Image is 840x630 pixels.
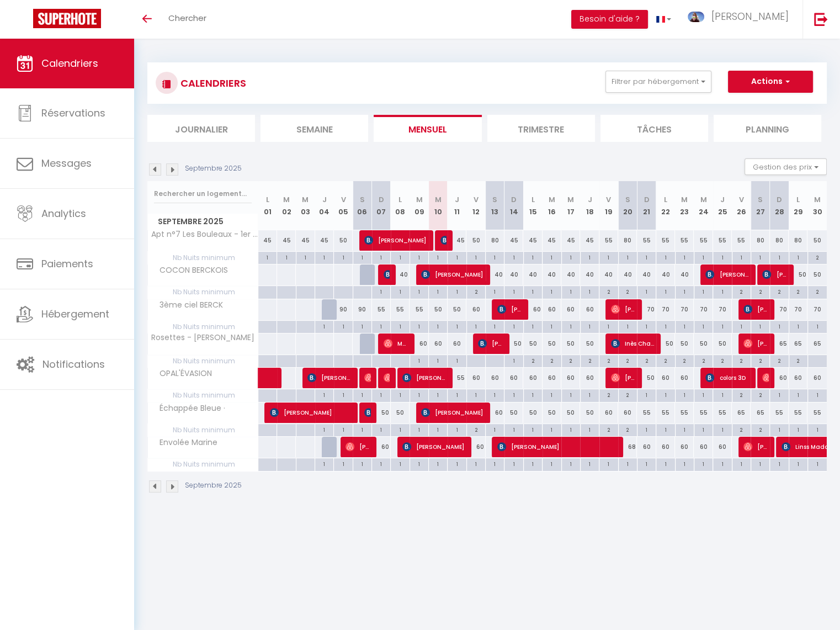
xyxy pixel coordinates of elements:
th: 04 [315,181,334,230]
div: 1 [353,252,371,262]
span: Notifications [42,357,105,371]
abbr: M [549,194,555,205]
div: 65 [807,333,827,354]
abbr: J [720,194,725,205]
div: 2 [581,355,599,366]
abbr: M [700,194,707,205]
div: 40 [580,264,599,285]
span: [PERSON_NAME] [743,333,768,354]
div: 1 [372,252,390,262]
span: [PERSON_NAME] [364,402,370,423]
div: 50 [675,333,694,354]
div: 60 [466,299,485,320]
th: 07 [372,181,391,230]
div: 45 [543,230,561,251]
div: 1 [296,252,315,262]
div: 2 [619,286,637,297]
div: 50 [807,264,827,285]
abbr: S [492,194,497,205]
div: 90 [334,299,353,320]
img: ... [688,12,704,22]
abbr: M [435,194,442,205]
div: 60 [580,299,599,320]
div: 1 [448,355,466,366]
div: 1 [637,321,656,331]
div: 1 [637,252,656,262]
th: 24 [694,181,713,230]
div: 50 [448,299,466,320]
div: 40 [391,264,410,285]
div: 40 [543,264,561,285]
img: Super Booking [33,9,101,28]
div: 1 [619,252,637,262]
div: 70 [675,299,694,320]
div: 45 [504,230,523,251]
div: 1 [334,321,352,331]
abbr: J [588,194,592,205]
th: 25 [713,181,732,230]
span: [PERSON_NAME] [478,333,503,354]
span: [PERSON_NAME] [762,367,768,388]
div: 60 [543,299,561,320]
li: Tâches [600,115,708,142]
div: 55 [372,299,391,320]
span: Nb Nuits minimum [148,355,258,367]
abbr: M [567,194,574,205]
div: 1 [277,252,295,262]
span: [PERSON_NAME] [421,264,483,285]
div: 1 [789,252,807,262]
div: 90 [353,299,371,320]
span: [PERSON_NAME] [762,264,787,285]
div: 50 [466,230,485,251]
div: 50 [543,333,561,354]
span: Nb Nuits minimum [148,321,258,333]
div: 1 [543,252,561,262]
div: 1 [637,286,656,297]
th: 20 [618,181,637,230]
div: 70 [789,299,807,320]
abbr: M [814,194,821,205]
div: 55 [694,230,713,251]
div: 45 [561,230,580,251]
div: 2 [732,355,751,366]
abbr: V [341,194,346,205]
th: 13 [486,181,504,230]
div: 1 [372,286,390,297]
div: 1 [599,252,618,262]
div: 1 [694,252,713,262]
p: Septembre 2025 [185,163,242,174]
span: [PERSON_NAME] [270,402,351,423]
div: 2 [599,286,618,297]
div: 40 [486,264,504,285]
div: 65 [770,333,789,354]
span: Septembre 2025 [148,214,258,230]
th: 23 [675,181,694,230]
div: 1 [619,321,637,331]
div: 1 [562,286,580,297]
div: 45 [580,230,599,251]
div: 40 [637,264,656,285]
img: logout [814,12,828,26]
div: 2 [789,286,807,297]
span: COCON BERCKOIS [150,264,231,277]
div: 1 [713,321,731,331]
abbr: L [398,194,402,205]
span: [PERSON_NAME] [743,299,768,320]
span: [PERSON_NAME] [402,367,446,388]
div: 1 [448,252,466,262]
div: 1 [732,252,751,262]
div: 1 [599,321,618,331]
span: Hébergement [41,307,109,321]
div: 1 [543,286,561,297]
div: 2 [713,355,731,366]
abbr: D [511,194,517,205]
span: [PERSON_NAME] [497,299,522,320]
div: 1 [789,321,807,331]
div: 40 [675,264,694,285]
div: 1 [467,321,485,331]
div: 1 [676,321,694,331]
div: 1 [429,252,447,262]
div: 45 [277,230,296,251]
div: 1 [429,321,447,331]
div: 50 [334,230,353,251]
